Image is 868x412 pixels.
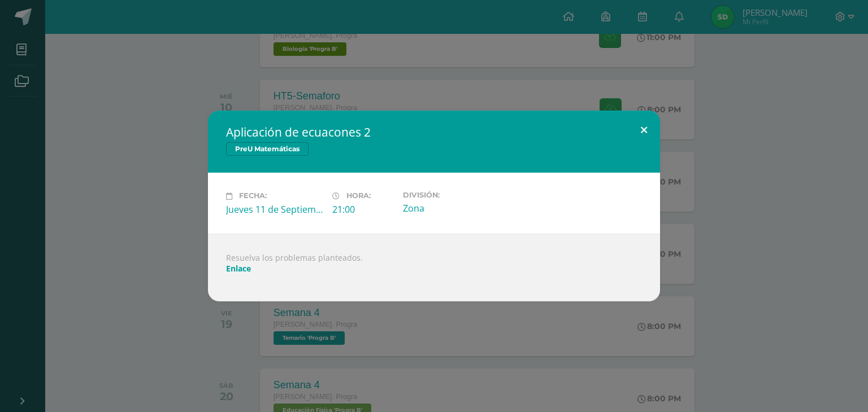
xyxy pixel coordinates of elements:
div: Zona [403,202,500,214]
label: División: [403,191,500,199]
a: Enlace [226,263,251,274]
span: Fecha: [239,192,267,200]
div: Jueves 11 de Septiembre [226,203,323,216]
button: Close (Esc) [628,111,660,149]
div: Resuelva los problemas planteados. [208,234,660,301]
span: Hora: [346,192,371,200]
span: PreU Matemáticas [226,142,309,156]
div: 21:00 [332,203,394,216]
h2: Aplicación de ecuacones 2 [226,124,642,140]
